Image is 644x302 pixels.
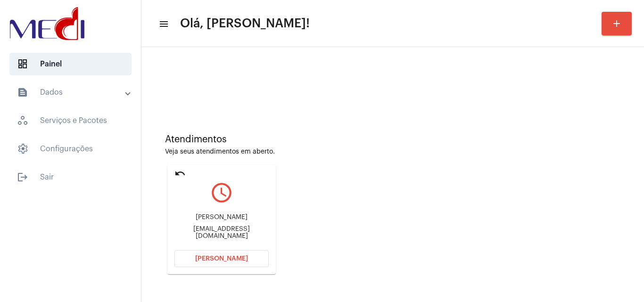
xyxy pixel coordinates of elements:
span: Sair [9,166,132,188]
mat-icon: sidenav icon [17,171,28,183]
img: d3a1b5fa-500b-b90f-5a1c-719c20e9830b.png [8,5,87,42]
div: [EMAIL_ADDRESS][DOMAIN_NAME] [174,226,269,240]
div: Atendimentos [165,134,620,145]
mat-icon: add [611,18,622,29]
div: Veja seus atendimentos em aberto. [165,148,620,155]
span: sidenav icon [17,58,28,70]
span: sidenav icon [17,115,28,126]
mat-icon: undo [174,168,186,179]
span: Painel [9,53,132,75]
span: Olá, [PERSON_NAME]! [180,16,310,31]
mat-icon: query_builder [174,181,269,204]
mat-icon: sidenav icon [158,18,168,30]
span: Serviços e Pacotes [9,109,132,132]
span: sidenav icon [17,143,28,155]
div: [PERSON_NAME] [174,214,269,221]
span: Configurações [9,138,132,160]
mat-icon: sidenav icon [17,87,28,98]
mat-panel-title: Dados [17,87,126,98]
span: [PERSON_NAME] [195,255,248,262]
button: [PERSON_NAME] [174,250,269,267]
mat-expansion-panel-header: sidenav iconDados [6,81,141,104]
